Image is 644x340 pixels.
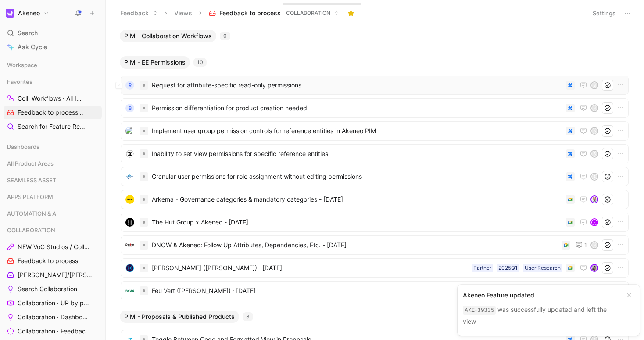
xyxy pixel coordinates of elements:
span: Search [18,28,38,38]
span: Favorites [7,77,32,86]
span: Permission differentiation for product creation needed [152,103,562,113]
span: was successfully updated and left the view [463,306,607,325]
a: Search for Feature Requests [4,120,102,133]
div: B [125,104,134,112]
button: AkeneoAkeneo [4,7,51,19]
span: Feedback to process [219,9,281,18]
a: Collaboration · Feedback by source [4,325,102,338]
div: Partner [473,264,491,272]
span: Dashboards [7,142,39,151]
img: logo [125,264,134,272]
div: SEAMLESS ASSET [4,174,102,187]
div: AUTOMATION & AI [4,207,102,220]
a: logoDNOW & Akeneo: Follow Up Attributes, Dependencies, Etc. - [DATE]1S [121,235,629,255]
div: Favorites [4,75,102,88]
div: 2025Q1 [498,264,518,272]
div: APPS PLATFORM [4,190,102,203]
img: logo [125,286,134,295]
button: PIM - Collaboration Workflows [120,30,216,42]
a: logoThe Hut Group x Akeneo - [DATE]F [121,213,629,232]
span: Collaboration · UR by project [18,299,90,307]
img: logo [125,149,134,158]
div: S [591,128,597,134]
div: S [591,82,597,88]
img: logo [125,195,134,204]
a: Collaboration · UR by project [4,297,102,310]
span: [PERSON_NAME]/[PERSON_NAME] Calls [18,271,93,279]
span: COLLABORATION [286,9,330,18]
div: 10 [193,58,207,67]
div: AUTOMATION & AI [4,207,102,223]
span: DNOW & Akeneo: Follow Up Attributes, Dependencies, Etc. - [DATE] [152,240,558,250]
a: RRequest for attribute-specific read-only permissions.S [121,76,629,95]
div: All Product Areas [4,157,102,173]
span: SEAMLESS ASSET [7,176,56,184]
span: Workspace [7,61,37,69]
span: Implement user group permission controls for reference entities in Akeneo PIM [152,126,562,136]
button: Settings [589,7,619,19]
span: Request for attribute-specific read-only permissions. [152,80,562,90]
button: Feedback to processCOLLABORATION [205,7,343,20]
div: S [591,151,597,157]
div: Workspace [4,58,102,72]
span: AUTOMATION & AI [7,209,58,218]
button: Feedback [116,7,161,20]
div: User Research [525,264,561,272]
div: Dashboards [4,140,102,153]
span: 1 [584,242,587,248]
button: 1 [574,240,589,250]
div: 0 [220,32,230,40]
img: logo [125,218,134,227]
button: PIM - Proposals & Published Products [120,311,239,323]
button: Views [170,7,196,20]
span: Feu Vert ([PERSON_NAME]) · [DATE] [152,286,472,296]
div: APPS PLATFORM [4,190,102,206]
a: Coll. Workflows · All IMs [4,92,102,105]
span: Inability to set view permissions for specific reference entities [152,148,562,159]
div: Akeneo Feature updated [463,290,620,300]
span: PIM - Collaboration Workflows [124,32,212,40]
div: Dashboards [4,140,102,156]
span: [PERSON_NAME] ([PERSON_NAME]) · [DATE] [152,263,468,273]
div: S [591,105,597,111]
a: [PERSON_NAME]/[PERSON_NAME] Calls [4,268,102,282]
a: NEW VoC Studios / Collaboration [4,240,102,253]
div: COLLABORATION [4,224,102,237]
a: logoGranular user permissions for role assignment without editing permissionsS [121,167,629,186]
span: PIM - Proposals & Published Products [124,312,235,321]
span: COLLABORATION [7,226,55,235]
a: Collaboration · Dashboard [4,311,102,324]
div: AKE-39335 [465,306,494,315]
span: Collaboration · Feedback by source [18,327,92,336]
a: Search Collaboration [4,282,102,296]
div: PIM - Collaboration Workflows0 [116,30,633,49]
div: PIM - EE Permissions10 [116,56,633,304]
div: Search [4,26,102,40]
span: Coll. Workflows · All IMs [18,94,87,103]
a: Feedback to process [4,254,102,268]
a: BPermission differentiation for product creation neededS [121,98,629,118]
img: Akeneo [6,9,14,18]
div: SEAMLESS ASSET [4,174,102,189]
a: logo[PERSON_NAME] ([PERSON_NAME]) · [DATE]User Research2025Q1Partneravatar [121,258,629,278]
span: All Product Areas [7,159,54,168]
span: Feedback to process [18,257,78,265]
span: Search for Feature Requests [18,122,86,131]
h1: Akeneo [18,9,40,17]
a: logoInability to set view permissions for specific reference entitiesS [121,144,629,163]
span: Search Collaboration [18,285,77,293]
span: APPS PLATFORM [7,192,53,201]
span: Arkema - Governance categories & mandatory categories - [DATE] [152,194,562,205]
a: logoImplement user group permission controls for reference entities in Akeneo PIMS [121,121,629,141]
div: All Product Areas [4,157,102,170]
span: PIM - EE Permissions [124,58,186,67]
span: Ask Cycle [18,42,47,52]
img: avatar [591,196,597,203]
span: Feedback to process [18,108,86,117]
a: logoFeu Vert ([PERSON_NAME]) · [DATE]User Research2025Q1Clientavatar [121,281,629,300]
span: Collaboration · Dashboard [18,313,90,322]
img: logo [125,172,134,181]
a: logoArkema - Governance categories & mandatory categories - [DATE]avatar [121,190,629,209]
img: logo [125,127,134,135]
img: avatar [591,265,597,271]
